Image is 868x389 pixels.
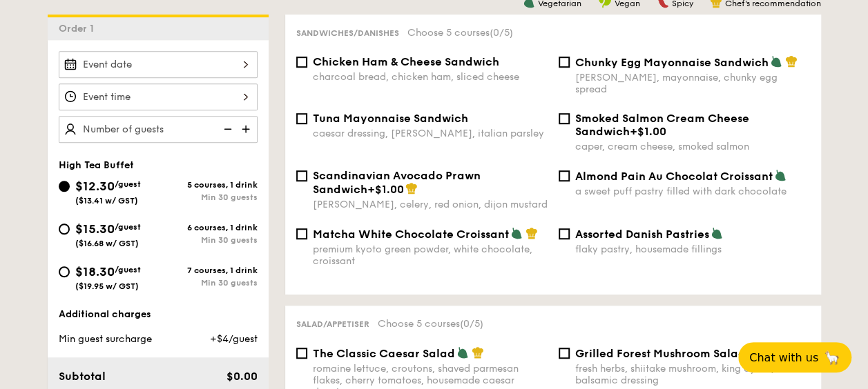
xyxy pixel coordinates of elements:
[313,128,548,139] div: caesar dressing, [PERSON_NAME], italian parsley
[575,228,709,241] span: Assorted Danish Pastries
[630,125,666,138] span: +$1.00
[158,235,258,245] div: Min 30 guests
[313,169,481,196] span: Scandinavian Avocado Prawn Sandwich
[405,182,418,194] img: icon-chef-hat.a58ddaea.svg
[158,278,258,288] div: Min 30 guests
[158,266,258,275] div: 7 courses, 1 drink
[75,196,138,206] span: ($13.41 w/ GST)
[407,27,513,39] span: Choose 5 courses
[59,23,99,34] span: Order 1
[59,333,152,345] span: Min guest surcharge
[460,318,483,330] span: (0/5)
[158,192,258,202] div: Min 30 guests
[75,179,115,194] span: $12.30
[115,222,141,232] span: /guest
[472,346,484,359] img: icon-chef-hat.a58ddaea.svg
[59,159,134,171] span: High Tea Buffet
[711,227,723,239] img: icon-vegetarian.fe4039eb.svg
[575,112,749,138] span: Smoked Salmon Cream Cheese Sandwich
[559,57,570,68] input: Chunky Egg Mayonnaise Sandwich[PERSON_NAME], mayonnaise, chunky egg spread
[59,370,106,383] span: Subtotal
[774,169,787,181] img: icon-vegetarian.fe4039eb.svg
[738,342,851,372] button: Chat with us🦙
[296,113,307,124] input: Tuna Mayonnaise Sandwichcaesar dressing, [PERSON_NAME], italian parsley
[575,170,773,183] span: Almond Pain Au Chocolat Croissant
[296,228,307,239] input: Matcha White Chocolate Croissantpremium kyoto green powder, white chocolate, croissant
[226,370,257,383] span: $0.00
[313,112,468,125] span: Tuna Mayonnaise Sandwich
[378,318,483,330] span: Choose 5 courses
[296,348,307,359] input: The Classic Caesar Saladromaine lettuce, croutons, shaved parmesan flakes, cherry tomatoes, house...
[575,141,810,152] div: caper, cream cheese, smoked salmon
[575,186,810,197] div: a sweet puff pastry filled with dark chocolate
[749,351,818,364] span: Chat with us
[313,243,548,267] div: premium kyoto green powder, white chocolate, croissant
[824,350,840,366] span: 🦙
[575,56,769,69] span: Chunky Egg Mayonnaise Sandwich
[75,239,139,248] span: ($16.68 w/ GST)
[575,363,810,386] div: fresh herbs, shiitake mushroom, king oyster, balsamic dressing
[59,181,70,192] input: $12.30/guest($13.41 w/ GST)5 courses, 1 drinkMin 30 guests
[296,57,307,68] input: Chicken Ham & Cheese Sandwichcharcoal bread, chicken ham, sliced cheese
[296,28,399,38] span: Sandwiches/Danishes
[59,308,258,321] div: Additional charges
[510,227,523,239] img: icon-vegetarian.fe4039eb.svg
[216,116,237,142] img: icon-reduce.1d2dbef1.svg
[209,333,257,345] span: +$4/guest
[367,183,404,196] span: +$1.00
[75,221,115,237] span: $15.30
[59,51,258,78] input: Event date
[770,55,782,68] img: icon-vegetarian.fe4039eb.svg
[313,71,548,83] div: charcoal bread, chicken ham, sliced cheese
[59,83,258,110] input: Event time
[158,223,258,232] div: 6 courses, 1 drink
[115,179,141,189] span: /guest
[559,113,570,124] input: Smoked Salmon Cream Cheese Sandwich+$1.00caper, cream cheese, smoked salmon
[559,348,570,359] input: Grilled Forest Mushroom Saladfresh herbs, shiitake mushroom, king oyster, balsamic dressing
[785,55,798,68] img: icon-chef-hat.a58ddaea.svg
[158,180,258,190] div: 5 courses, 1 drink
[313,199,548,210] div: [PERSON_NAME], celery, red onion, dijon mustard
[296,319,369,329] span: Salad/Appetiser
[525,227,538,239] img: icon-chef-hat.a58ddaea.svg
[115,265,141,275] span: /guest
[313,228,509,241] span: Matcha White Chocolate Croissant
[575,243,810,255] div: flaky pastry, housemade fillings
[490,27,513,39] span: (0/5)
[59,116,258,143] input: Number of guests
[559,228,570,239] input: Assorted Danish Pastriesflaky pastry, housemade fillings
[237,116,258,142] img: icon-add.58712e84.svg
[575,347,746,360] span: Grilled Forest Mushroom Salad
[59,223,70,235] input: $15.30/guest($16.68 w/ GST)6 courses, 1 drinkMin 30 guests
[559,170,570,181] input: Almond Pain Au Chocolat Croissanta sweet puff pastry filled with dark chocolate
[456,346,469,359] img: icon-vegetarian.fe4039eb.svg
[75,281,139,291] span: ($19.95 w/ GST)
[313,55,499,68] span: Chicken Ham & Cheese Sandwich
[296,170,307,181] input: Scandinavian Avocado Prawn Sandwich+$1.00[PERSON_NAME], celery, red onion, dijon mustard
[75,264,115,279] span: $18.30
[59,266,70,277] input: $18.30/guest($19.95 w/ GST)7 courses, 1 drinkMin 30 guests
[313,347,455,360] span: The Classic Caesar Salad
[575,72,810,95] div: [PERSON_NAME], mayonnaise, chunky egg spread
